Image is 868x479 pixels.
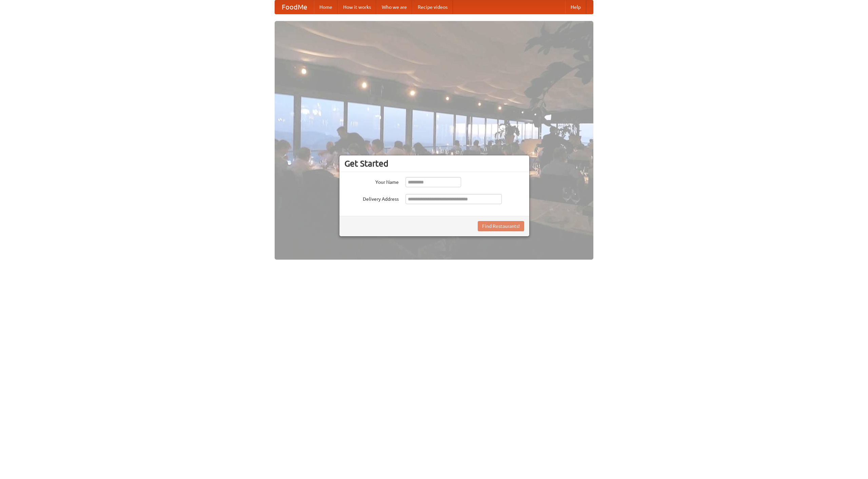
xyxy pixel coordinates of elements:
a: Home [314,0,338,14]
a: Help [565,0,586,14]
button: Find Restaurants! [478,221,524,231]
a: How it works [338,0,376,14]
label: Delivery Address [344,194,399,202]
a: FoodMe [275,0,314,14]
h3: Get Started [344,158,524,169]
a: Who we are [376,0,412,14]
label: Your Name [344,177,399,186]
a: Recipe videos [412,0,453,14]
